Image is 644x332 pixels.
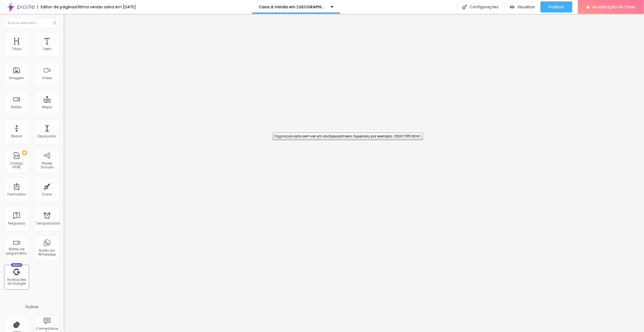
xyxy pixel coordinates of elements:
font: Última versão salva em [DATE] [76,4,136,10]
img: Ícone [53,21,56,25]
button: Visualizar [504,1,540,12]
font: Avaliações do Google [7,277,26,286]
font: Imagem [9,76,24,80]
font: Temporizador [36,221,60,226]
font: Título [12,47,21,51]
font: Texto [43,47,51,51]
font: Formulário [7,192,26,197]
font: Redes Sociais [41,161,53,169]
font: Configurações [470,4,498,10]
input: Buscar elemento [4,18,60,28]
img: view-1.svg [510,5,514,9]
img: Ícone [462,5,467,9]
font: Atualização do Fazer [592,4,636,10]
font: Vídeo [42,76,52,80]
font: Visualizar [517,4,535,10]
font: Editor de páginas [41,4,76,10]
font: Ícone [42,192,52,197]
font: Outros [25,304,38,310]
font: Perguntas [8,221,25,226]
button: Publicar [540,1,572,12]
font: Botão [12,105,22,109]
font: Publicar [549,4,564,10]
font: Divisor [11,134,22,138]
font: Espaçador [38,134,56,138]
font: Casa à Venda em [GEOGRAPHIC_DATA] – [GEOGRAPHIC_DATA] [259,4,390,10]
font: Mapa [42,105,52,109]
font: Novo [13,263,20,267]
font: Botão de pagamento [6,247,27,255]
font: Botão do WhatsApp [38,248,56,257]
font: Código HTML [10,161,23,169]
iframe: Editor [64,14,644,332]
